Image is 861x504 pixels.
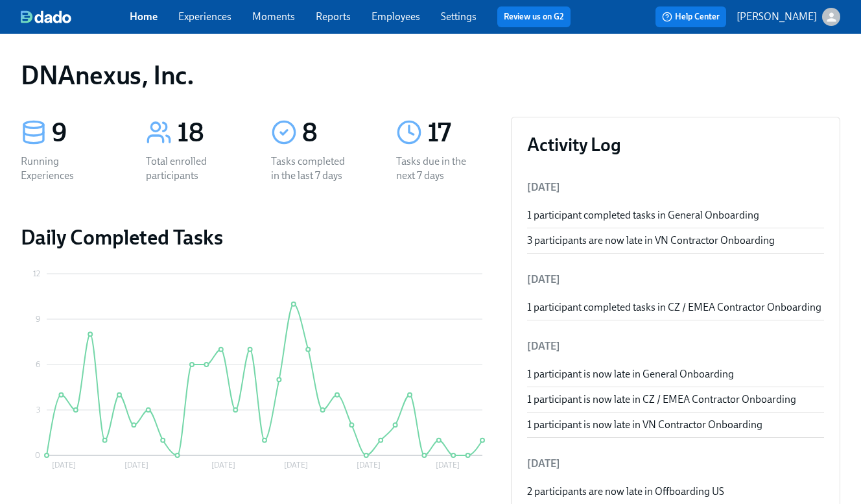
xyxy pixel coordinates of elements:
div: 18 [177,117,240,149]
div: 17 [427,117,490,149]
a: Experiences [178,10,231,23]
div: 3 participants are now late in VN Contractor Onboarding [527,234,824,248]
div: 9 [52,117,115,149]
h2: Daily Completed Tasks [21,224,490,250]
a: Settings [441,10,477,23]
h1: DNAnexus, Inc. [21,60,194,91]
div: 2 participants are now late in Offboarding US [527,485,824,499]
a: Review us on G2 [504,10,564,23]
tspan: [DATE] [211,461,235,470]
div: 1 participant is now late in General Onboarding [527,367,824,381]
tspan: [DATE] [436,461,460,470]
li: [DATE] [527,264,824,295]
a: Reports [316,10,351,23]
button: Review us on G2 [497,6,571,27]
div: Tasks completed in the last 7 days [271,154,354,183]
div: 8 [302,117,365,149]
li: [DATE] [527,331,824,362]
p: [PERSON_NAME] [737,10,817,24]
button: [PERSON_NAME] [737,8,840,26]
span: Help Center [662,10,720,23]
a: Employees [372,10,420,23]
div: 1 participant completed tasks in General Onboarding [527,208,824,222]
div: 1 participant completed tasks in CZ / EMEA Contractor Onboarding [527,300,824,315]
tspan: [DATE] [357,461,381,470]
img: dado [21,10,71,23]
div: Total enrolled participants [146,154,229,183]
div: Running Experiences [21,154,104,183]
a: Home [130,10,158,23]
h3: Activity Log [527,133,824,156]
li: [DATE] [527,448,824,479]
div: 1 participant is now late in VN Contractor Onboarding [527,418,824,432]
a: Moments [252,10,295,23]
tspan: 9 [36,315,40,324]
tspan: 3 [36,405,40,414]
div: Tasks due in the next 7 days [396,154,479,183]
tspan: [DATE] [52,461,76,470]
a: dado [21,10,130,23]
div: 1 participant is now late in CZ / EMEA Contractor Onboarding [527,392,824,407]
tspan: 6 [36,360,40,369]
button: Help Center [655,6,726,27]
tspan: [DATE] [124,461,148,470]
span: [DATE] [527,181,560,193]
tspan: [DATE] [284,461,308,470]
tspan: 0 [35,451,40,460]
tspan: 12 [33,269,40,278]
